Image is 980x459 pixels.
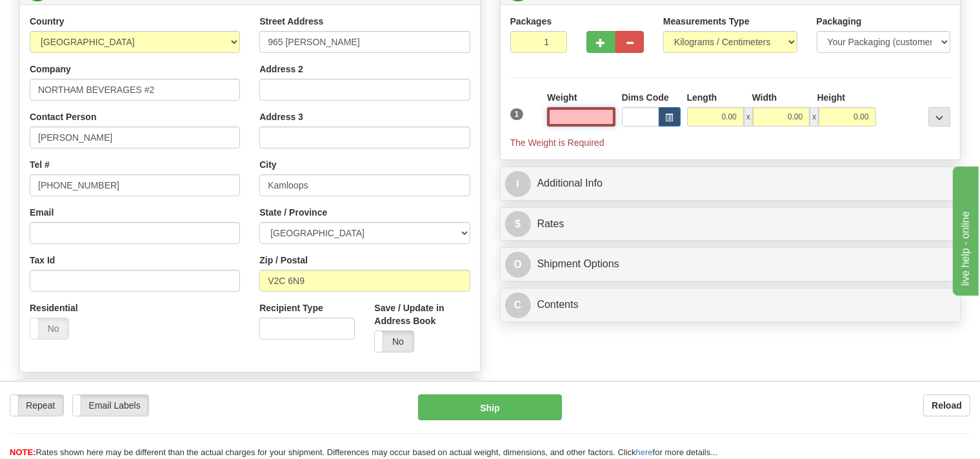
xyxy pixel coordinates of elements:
label: Dims Code [622,91,669,104]
label: Packages [510,15,552,28]
span: O [505,252,531,278]
label: Address 3 [259,110,303,123]
span: I [505,171,531,197]
div: live help - online [10,8,119,23]
label: Email [30,206,54,219]
input: Enter a location [259,31,470,53]
a: CContents [505,292,956,318]
div: ... [928,107,950,127]
label: State / Province [259,206,327,219]
span: C [505,292,531,318]
label: Recipient Type [259,301,323,314]
label: Repeat [10,395,63,416]
label: Save / Update in Address Book [374,301,470,327]
label: Email Labels [73,395,148,416]
span: 1 [510,108,524,120]
label: Company [30,63,71,76]
label: City [259,158,276,171]
button: Ship [418,394,562,420]
label: Packaging [817,15,862,28]
label: Street Address [259,15,323,28]
label: No [375,331,413,352]
a: $Rates [505,211,956,238]
label: Zip / Postal [259,254,308,267]
span: x [744,107,753,127]
label: Width [752,91,777,104]
a: here [636,447,653,457]
a: OShipment Options [505,251,956,278]
label: Residential [30,301,78,314]
a: IAdditional Info [505,170,956,197]
span: x [810,107,819,127]
span: $ [505,211,531,237]
label: Tel # [30,158,50,171]
span: NOTE: [10,447,35,457]
label: Weight [547,91,577,104]
label: No [30,318,68,339]
label: Address 2 [259,63,303,76]
label: Height [817,91,846,104]
button: Reload [923,394,970,416]
iframe: chat widget [950,163,979,295]
b: Reload [932,400,962,411]
label: Tax Id [30,254,55,267]
label: Measurements Type [663,15,750,28]
label: Length [687,91,717,104]
span: The Weight is Required [510,138,605,148]
label: Contact Person [30,110,96,123]
label: Country [30,15,65,28]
